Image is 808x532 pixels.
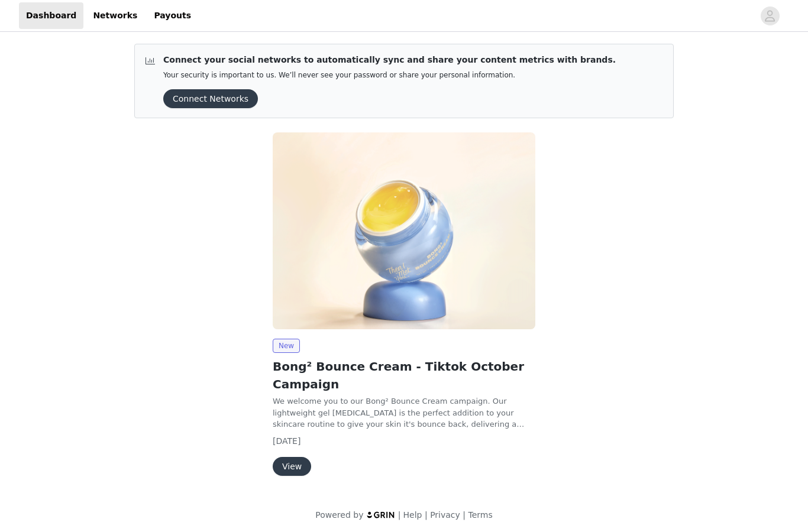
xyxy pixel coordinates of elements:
a: Privacy [430,510,460,520]
a: Terms [468,510,492,520]
img: logo [366,511,396,518]
span: Powered by [315,510,363,520]
span: | [463,510,466,520]
a: View [273,462,311,471]
p: Your security is important to us. We’ll never see your password or share your personal information. [163,71,616,80]
button: View [273,457,311,476]
p: We welcome you to our Bong² Bounce Cream campaign. Our lightweight gel [MEDICAL_DATA] is the perf... [273,395,535,430]
p: Connect your social networks to automatically sync and share your content metrics with brands. [163,54,616,66]
span: | [398,510,401,520]
button: Connect Networks [163,89,258,108]
img: Then I Met You [273,132,535,329]
h2: Bong² Bounce Cream - Tiktok October Campaign [273,358,535,393]
a: Help [403,510,422,520]
span: | [425,510,428,520]
span: New [273,339,300,353]
a: Payouts [147,2,198,29]
a: Networks [86,2,144,29]
div: avatar [764,7,775,25]
span: [DATE] [273,436,300,446]
a: Dashboard [19,2,83,29]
